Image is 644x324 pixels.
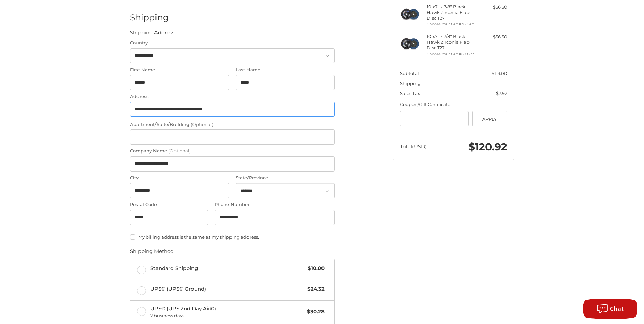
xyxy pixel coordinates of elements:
[400,111,469,126] input: Gift Certificate or Coupon Code
[610,305,624,312] span: Chat
[400,71,419,76] span: Subtotal
[400,80,421,86] span: Shipping
[130,148,335,155] label: Company Name
[583,299,637,319] button: Chat
[496,91,507,96] span: $7.92
[468,141,507,153] span: $120.92
[150,265,305,272] span: Standard Shipping
[236,67,335,73] label: Last Name
[304,265,325,272] span: $10.00
[427,34,479,50] h4: 10 x 7" x 7/8" Black Hawk Zirconia Flap Disc T27
[504,80,507,86] span: --
[427,4,479,21] h4: 10 x 7" x 7/8" Black Hawk Zirconia Flap Disc T27
[480,4,507,11] div: $56.50
[130,12,170,23] h2: Shipping
[150,305,304,319] span: UPS® (UPS 2nd Day Air®)
[480,34,507,40] div: $56.50
[130,234,335,240] label: My billing address is the same as my shipping address.
[427,51,479,57] li: Choose Your Grit #60 Grit
[427,21,479,27] li: Choose Your Grit #36 Grit
[150,312,304,319] span: 2 business days
[400,143,427,150] span: Total (USD)
[130,40,335,47] label: Country
[130,175,229,181] label: City
[492,71,507,76] span: $113.00
[150,285,304,293] span: UPS® (UPS® Ground)
[130,121,335,128] label: Apartment/Suite/Building
[130,248,174,258] legend: Shipping Method
[472,111,507,126] button: Apply
[215,201,335,208] label: Phone Number
[400,101,507,108] div: Coupon/Gift Certificate
[400,91,420,96] span: Sales Tax
[130,201,208,208] label: Postal Code
[130,29,174,40] legend: Shipping Address
[304,285,325,293] span: $24.32
[168,148,191,154] small: (Optional)
[236,175,335,181] label: State/Province
[191,122,213,127] small: (Optional)
[303,308,325,316] span: $30.28
[130,93,335,100] label: Address
[130,67,229,73] label: First Name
